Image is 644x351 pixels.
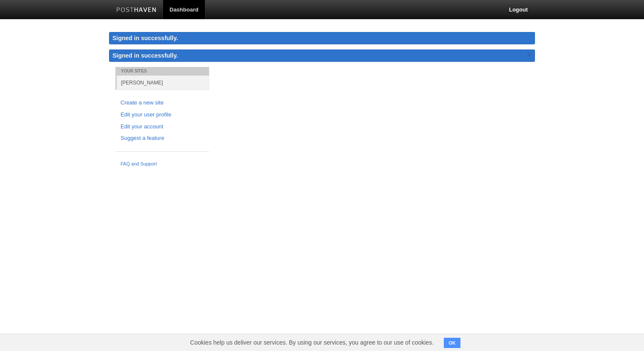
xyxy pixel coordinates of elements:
button: OK [444,338,460,348]
a: Edit your user profile [121,110,204,119]
a: Create a new site [121,99,204,107]
a: Suggest a feature [121,134,204,143]
a: [PERSON_NAME] [117,75,209,90]
li: Your Sites [115,67,209,75]
span: Cookies help us deliver our services. By using our services, you agree to our use of cookies. [181,334,442,351]
a: Edit your account [121,122,204,131]
div: Signed in successfully. [109,32,535,44]
span: Signed in successfully. [112,52,178,59]
img: Posthaven-bar [116,7,157,14]
a: × [525,49,533,60]
a: FAQ and Support [121,160,204,168]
